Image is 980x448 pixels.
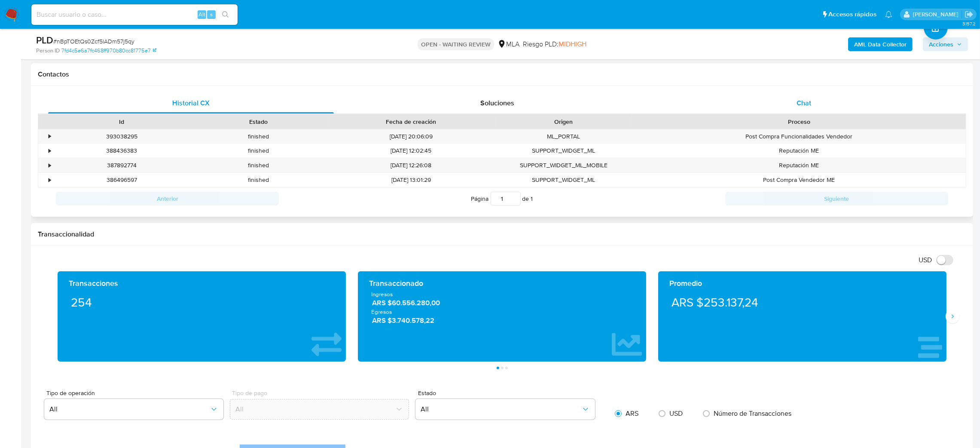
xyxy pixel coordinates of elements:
[36,33,53,47] b: PLD
[638,117,960,126] div: Proceso
[962,20,976,27] span: 3.157.2
[198,10,205,18] span: Alt
[172,98,210,108] span: Historial CX
[965,10,974,19] a: Salir
[49,161,51,169] div: •
[632,144,966,158] div: Reputación ME
[480,98,514,108] span: Soluciones
[632,158,966,172] div: Reputación ME
[327,158,495,172] div: [DATE] 12:26:08
[327,173,495,187] div: [DATE] 13:01:29
[418,38,494,50] p: OPEN - WAITING REVIEW
[559,39,586,49] span: MIDHIGH
[885,11,892,18] a: Notificaciones
[210,10,213,18] span: s
[495,158,632,172] div: SUPPORT_WIDGET_ML_MOBILE
[923,37,968,51] button: Acciones
[327,144,495,158] div: [DATE] 12:02:45
[471,192,533,206] span: Página de
[498,40,519,49] div: MLA
[929,37,953,51] span: Acciones
[31,9,238,20] input: Buscar usuario o caso...
[53,37,134,46] span: # nBpTOEtQs0Zcf5lADm57j5qy
[725,192,948,206] button: Siguiente
[495,173,632,187] div: SUPPORT_WIDGET_ML
[190,144,327,158] div: finished
[53,173,190,187] div: 386496597
[38,230,966,239] h1: Transaccionalidad
[59,117,184,126] div: Id
[49,132,51,141] div: •
[196,117,321,126] div: Estado
[495,129,632,144] div: ML_PORTAL
[848,37,913,51] button: AML Data Collector
[632,129,966,144] div: Post Compra Funcionalidades Vendedor
[523,40,586,49] span: Riesgo PLD:
[495,144,632,158] div: SUPPORT_WIDGET_ML
[36,47,60,55] b: Person ID
[531,194,533,203] span: 1
[854,37,907,51] b: AML Data Collector
[327,129,495,144] div: [DATE] 20:06:09
[38,70,966,79] h1: Contactos
[53,158,190,172] div: 387892774
[190,158,327,172] div: finished
[56,192,279,206] button: Anterior
[190,173,327,187] div: finished
[501,117,626,126] div: Origen
[797,98,811,108] span: Chat
[49,147,51,155] div: •
[828,10,876,19] span: Accesos rápidos
[53,129,190,144] div: 393038295
[333,117,489,126] div: Fecha de creación
[217,9,234,21] button: search-icon
[190,129,327,144] div: finished
[49,176,51,184] div: •
[61,47,156,55] a: 7fd4c5e6a7fc468ff970b80cc81775e7
[913,10,962,18] p: abril.medzovich@mercadolibre.com
[53,144,190,158] div: 388436383
[632,173,966,187] div: Post Compra Vendedor ME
